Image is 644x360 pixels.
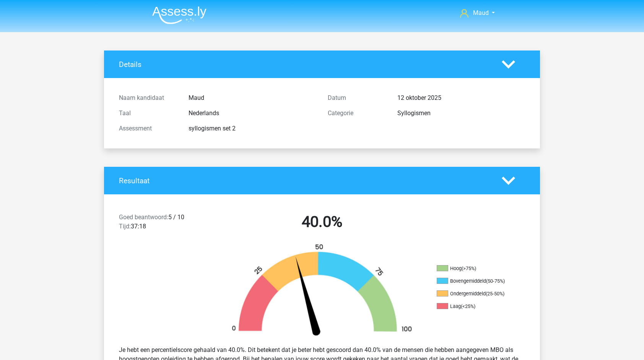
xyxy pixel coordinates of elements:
[119,60,490,69] h4: Details
[219,243,425,339] img: 40.ce5e2f834a24.png
[486,291,504,296] div: (25-50%)
[183,124,322,133] div: syllogismen set 2
[462,266,476,271] div: (>75%)
[113,213,218,234] div: 5 / 10 37:18
[392,93,531,103] div: 12 oktober 2025
[113,109,183,118] div: Taal
[392,109,531,118] div: Syllogismen
[223,213,421,231] h2: 40.0%
[113,93,183,103] div: Naam kandidaat
[437,265,513,272] li: Hoog
[437,303,513,310] li: Laag
[437,278,513,285] li: Bovengemiddeld
[119,213,168,221] span: Goed beantwoord:
[461,303,475,309] div: (<25%)
[322,109,392,118] div: Categorie
[437,290,513,297] li: Ondergemiddeld
[119,176,490,185] h4: Resultaat
[486,278,505,284] div: (50-75%)
[322,93,392,103] div: Datum
[152,6,207,24] img: Assessly
[473,9,489,16] span: Maud
[119,223,131,230] span: Tijd:
[113,124,183,133] div: Assessment
[183,109,322,118] div: Nederlands
[183,93,322,103] div: Maud
[457,8,498,18] a: Maud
